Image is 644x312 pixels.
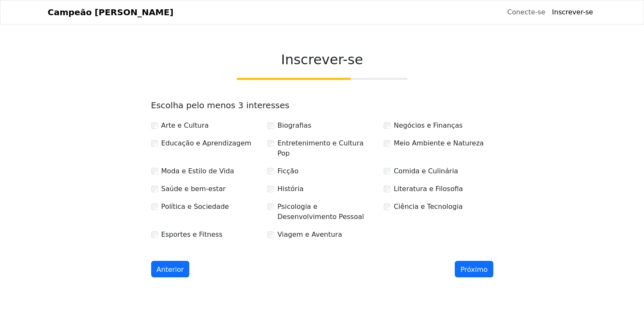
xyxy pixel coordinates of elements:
[394,139,484,147] font: Meio Ambiente e Natureza
[455,261,493,277] button: Próximo
[277,167,299,175] font: Ficção
[161,203,229,211] font: Política e Sociedade
[161,167,234,175] font: Moda e Estilo de Vida
[394,121,463,129] font: Negócios e Finanças
[277,121,311,129] font: Biografias
[507,8,545,16] font: Conecte-se
[277,230,342,238] font: Viagem e Aventura
[161,185,226,193] font: Saúde e bem-estar
[161,230,223,238] font: Esportes e Fitness
[549,4,597,21] a: Inscrever-se
[161,139,252,147] font: Educação e Aprendizagem
[394,185,463,193] font: Literatura e Filosofia
[552,8,593,16] font: Inscrever-se
[394,203,463,211] font: Ciência e Tecnologia
[460,265,487,273] font: Próximo
[151,100,290,110] font: Escolha pelo menos 3 interesses
[277,185,304,193] font: História
[48,4,174,21] a: Campeão [PERSON_NAME]
[161,121,209,129] font: Arte e Cultura
[394,167,458,175] font: Comida e Culinária
[151,261,190,277] button: Anterior
[277,139,364,157] font: Entretenimento e Cultura Pop
[504,4,549,21] a: Conecte-se
[281,52,363,68] font: Inscrever-se
[277,203,364,221] font: Psicologia e Desenvolvimento Pessoal
[157,265,184,273] font: Anterior
[48,7,174,17] font: Campeão [PERSON_NAME]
